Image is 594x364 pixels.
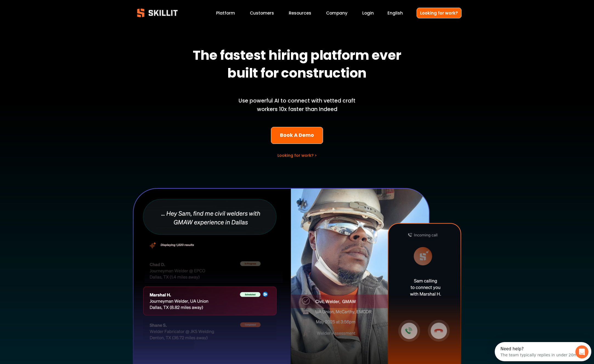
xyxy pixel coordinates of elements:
[387,10,403,16] span: English
[387,9,403,17] div: language picker
[2,2,99,17] div: Open Intercom Messenger
[495,342,591,361] iframe: Intercom live chat discovery launcher
[289,10,311,16] span: Resources
[132,5,182,21] img: Skillit
[417,8,462,18] a: Looking for work?
[193,45,404,85] strong: The fastest hiring platform ever built for construction
[6,5,83,9] div: Need help?
[289,9,311,17] a: folder dropdown
[216,9,235,17] a: Platform
[271,127,323,144] a: Book A Demo
[278,153,317,158] a: Looking for work? >
[362,9,374,17] a: Login
[229,97,365,113] p: Use powerful AI to connect with vetted craft workers 10x faster than Indeed
[575,345,589,359] iframe: Intercom live chat
[6,9,83,15] div: The team typically replies in under 20m
[326,9,347,17] a: Company
[250,9,274,17] a: Customers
